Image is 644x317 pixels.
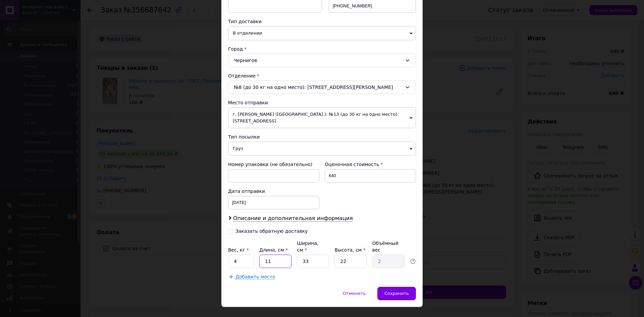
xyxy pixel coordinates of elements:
[343,291,366,296] span: Отменить
[228,142,416,156] span: Груз
[228,188,319,195] div: Дата отправки
[228,81,416,94] div: №8 (до 30 кг на одно место): [STREET_ADDRESS][PERSON_NAME]
[228,107,416,128] span: г. [PERSON_NAME] ([GEOGRAPHIC_DATA].): №13 (до 30 кг на одно место): [STREET_ADDRESS]
[228,247,249,253] label: Вес, кг
[228,46,416,52] div: Город
[334,247,365,253] label: Высота, см
[228,72,416,79] div: Отделение
[228,134,260,140] span: Тип посылки
[228,54,416,67] div: Чернигов
[325,161,416,168] div: Оценочная стоимость
[259,247,288,253] label: Длина, см
[235,274,275,280] span: Добавить место
[235,228,308,234] div: Заказать обратную доставку
[228,161,319,168] div: Номер упаковки (не обязательно)
[372,240,405,253] div: Объёмный вес
[297,241,318,253] label: Ширина, см
[233,215,353,222] span: Описание и дополнительная информация
[384,291,409,296] span: Сохранить
[228,100,268,105] span: Место отправки
[228,19,262,24] span: Тип доставки
[228,26,416,40] span: В отделении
